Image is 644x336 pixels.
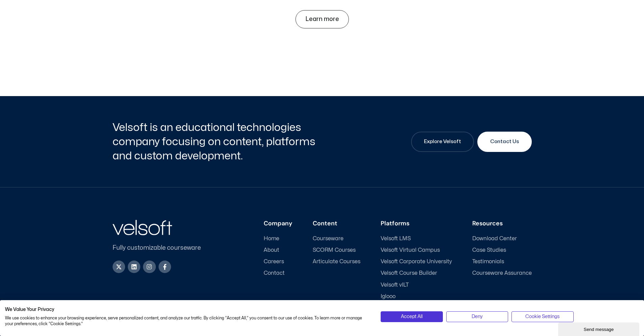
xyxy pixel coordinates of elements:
a: Velsoft vILT [381,282,452,288]
span: Download Center [472,236,517,242]
p: Fully customizable courseware [113,243,212,252]
a: Courseware Assurance [472,270,532,276]
a: Courseware [313,236,360,242]
h3: Company [264,220,292,227]
span: Velsoft Course Builder [381,270,437,276]
a: Velsoft Course Builder [381,270,452,276]
span: Velsoft LMS [381,236,411,242]
button: Deny all cookies [446,311,508,322]
span: Case Studies [472,247,506,253]
h3: Platforms [381,220,452,227]
span: Explore Velsoft [424,138,461,146]
span: Deny [472,313,483,320]
button: Accept all cookies [381,311,443,322]
a: Contact [264,270,292,276]
h2: We Value Your Privacy [5,307,371,313]
a: Learn more [295,10,349,28]
span: Careers [264,259,284,265]
span: Velsoft vILT [381,282,409,288]
span: Testimonials [472,259,504,265]
a: About [264,247,292,253]
a: Velsoft Virtual Campus [381,247,452,253]
p: We use cookies to enhance your browsing experience, serve personalized content, and analyze our t... [5,315,371,327]
a: Home [264,236,292,242]
span: Accept All [401,313,423,320]
h2: Velsoft is an educational technologies company focusing on content, platforms and custom developm... [113,120,320,163]
span: Courseware [313,236,343,242]
a: Articulate Courses [313,259,360,265]
span: Home [264,236,279,242]
a: Careers [264,259,292,265]
span: Velsoft Virtual Campus [381,247,440,253]
a: Velsoft Corporate University [381,259,452,265]
span: Contact Us [490,138,519,146]
a: SCORM Courses [313,247,360,253]
a: Download Center [472,236,532,242]
button: Adjust cookie preferences [511,311,573,322]
span: Contact [264,270,285,276]
span: About [264,247,279,253]
span: Learn more [305,16,339,23]
h3: Content [313,220,360,227]
span: Cookie Settings [525,313,559,320]
a: Case Studies [472,247,532,253]
h3: Resources [472,220,532,227]
a: Velsoft LMS [381,236,452,242]
a: Testimonials [472,259,532,265]
iframe: chat widget [558,321,641,336]
a: Explore Velsoft [411,132,474,152]
span: SCORM Courses [313,247,356,253]
a: Contact Us [477,132,532,152]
